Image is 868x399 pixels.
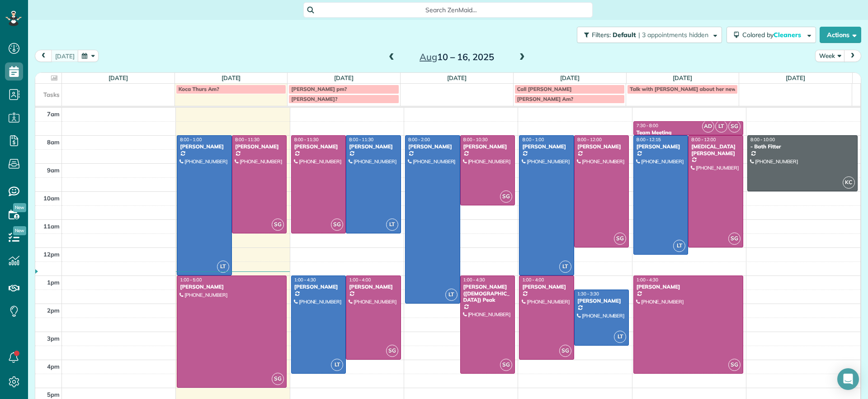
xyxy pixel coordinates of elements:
span: Aug [420,51,437,62]
button: Week [815,50,845,62]
span: Colored by [742,31,804,39]
span: 1:00 - 4:30 [463,277,485,283]
a: [DATE] [447,74,467,81]
span: 8:00 - 10:30 [463,137,488,142]
span: 2pm [47,307,60,314]
div: [PERSON_NAME] [522,284,571,290]
span: SG [272,373,284,385]
span: 8:00 - 12:00 [577,137,602,142]
span: [PERSON_NAME] pm? [291,85,347,92]
button: prev [35,50,52,62]
span: LT [217,261,229,273]
div: [PERSON_NAME] ([DEMOGRAPHIC_DATA]) Peak [463,284,513,303]
span: 1:00 - 5:00 [180,277,202,283]
div: [PERSON_NAME] [408,143,458,150]
span: 9am [47,166,60,174]
button: Colored byCleaners [726,27,816,43]
button: Actions [820,27,861,43]
span: 1:30 - 3:30 [577,291,599,297]
a: Filters: Default | 3 appointments hidden [572,27,722,43]
span: 8:00 - 10:00 [750,137,775,142]
span: Talk with [PERSON_NAME] about her new address [630,85,757,92]
div: [PERSON_NAME] [179,284,284,290]
span: 8:00 - 12:00 [691,137,716,142]
div: [MEDICAL_DATA][PERSON_NAME] [691,143,741,157]
div: [PERSON_NAME] [636,284,741,290]
span: 1:00 - 4:00 [522,277,544,283]
span: 3pm [47,335,60,342]
h2: 10 – 16, 2025 [400,52,513,62]
span: SG [500,190,512,203]
button: next [844,50,861,62]
div: - Bath Fitter [750,143,855,150]
span: LT [614,331,626,343]
span: 8:00 - 11:30 [235,137,259,142]
span: 8:00 - 1:00 [522,137,544,142]
span: 1:00 - 4:00 [349,277,371,283]
button: Filters: Default | 3 appointments hidden [577,27,722,43]
div: [PERSON_NAME] [463,143,513,150]
span: SG [500,359,512,371]
span: AD [702,120,714,133]
span: LT [331,359,343,371]
span: SG [728,359,741,371]
span: LT [445,289,458,301]
div: Open Intercom Messenger [837,368,859,390]
span: New [13,226,26,235]
span: SG [386,345,398,357]
span: 8:00 - 1:00 [180,137,202,142]
div: [PERSON_NAME] [522,143,571,150]
div: Team Meeting [636,129,741,136]
div: [PERSON_NAME] [577,143,627,150]
button: [DATE] [51,50,79,62]
span: | 3 appointments hidden [638,31,708,39]
a: [DATE] [673,74,692,81]
span: [PERSON_NAME] Am? [517,95,573,102]
div: [PERSON_NAME] [577,298,627,304]
span: 7am [47,110,60,118]
span: 1pm [47,279,60,286]
span: Cleaners [774,31,802,39]
span: 4pm [47,363,60,370]
span: 1:00 - 4:30 [637,277,658,283]
span: Default [613,31,637,39]
div: [PERSON_NAME] [294,143,344,150]
span: SG [614,233,626,245]
span: 8:00 - 11:30 [294,137,319,142]
span: SG [728,120,741,133]
span: LT [673,240,685,252]
span: [PERSON_NAME]? [291,95,337,102]
span: SG [559,345,571,357]
span: 8:00 - 12:15 [637,137,661,142]
span: 1:00 - 4:30 [294,277,316,283]
span: Filters: [592,31,611,39]
div: [PERSON_NAME] [349,143,398,150]
span: SG [272,218,284,231]
span: 8am [47,138,60,146]
span: 11am [43,223,60,230]
a: [DATE] [222,74,241,81]
span: New [13,203,26,212]
span: 8:00 - 11:30 [349,137,373,142]
a: [DATE] [786,74,805,81]
span: 5pm [47,391,60,398]
span: SG [728,233,741,245]
div: [PERSON_NAME] [636,143,686,150]
div: [PERSON_NAME] [349,284,398,290]
span: LT [559,261,571,273]
span: SG [331,218,343,231]
span: 8:00 - 2:00 [408,137,430,142]
div: [PERSON_NAME] [235,143,284,150]
span: Call [PERSON_NAME] [517,85,572,92]
span: Koca Thurs Am? [179,85,219,92]
span: KC [843,176,855,189]
a: [DATE] [560,74,580,81]
a: [DATE] [334,74,354,81]
div: [PERSON_NAME] [294,284,344,290]
span: 10am [43,195,60,202]
span: LT [386,218,398,231]
span: LT [715,120,727,133]
div: [PERSON_NAME] [179,143,229,150]
a: [DATE] [108,74,128,81]
span: 7:30 - 8:00 [637,123,658,128]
